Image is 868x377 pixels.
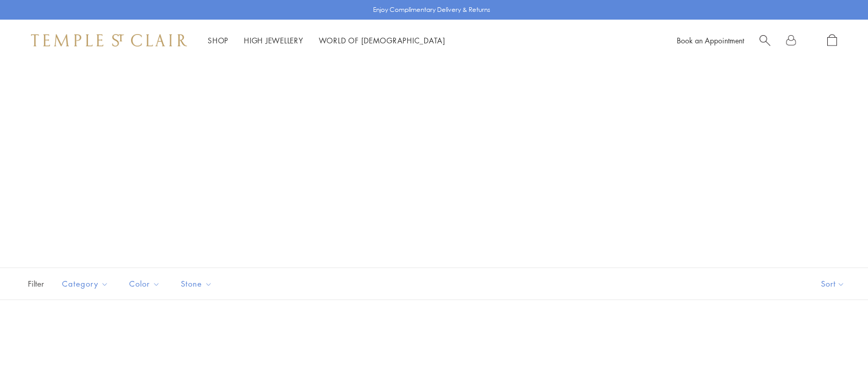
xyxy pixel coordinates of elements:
[244,35,303,45] a: High JewelleryHigh Jewellery
[121,272,168,295] button: Color
[31,34,187,46] img: Temple St. Clair
[176,277,220,290] span: Stone
[208,35,228,45] a: ShopShop
[827,34,837,47] a: Open Shopping Bag
[319,35,445,45] a: World of [DEMOGRAPHIC_DATA]World of [DEMOGRAPHIC_DATA]
[760,34,770,47] a: Search
[798,268,868,300] button: Show sort by
[54,272,116,295] button: Category
[208,34,445,47] nav: Main navigation
[124,277,168,290] span: Color
[373,5,490,15] p: Enjoy Complimentary Delivery & Returns
[677,35,744,45] a: Book an Appointment
[173,272,220,295] button: Stone
[57,277,116,290] span: Category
